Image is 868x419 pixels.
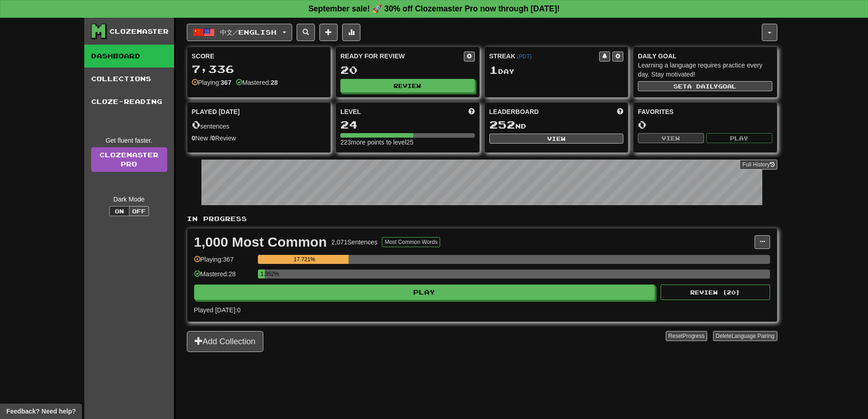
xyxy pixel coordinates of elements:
div: nd [489,119,624,131]
span: Progress [683,333,704,339]
span: Score more points to level up [468,107,475,116]
div: Playing: [192,78,231,87]
span: Level [340,107,361,116]
strong: September sale! 🚀 30% off Clozemaster Pro now through [DATE]! [308,4,560,13]
button: View [489,134,624,144]
span: a daily [687,83,718,89]
button: ResetProgress [666,331,707,341]
a: Dashboard [84,45,174,67]
button: Most Common Words [382,237,440,247]
div: 2,071 Sentences [331,238,377,247]
button: Review [340,79,475,93]
div: Daily Goal [638,52,772,61]
a: (PDT) [517,53,532,60]
div: Score [192,52,326,61]
button: Add Collection [187,331,263,352]
span: This week in points, UTC [617,107,623,116]
strong: 0 [192,134,195,142]
div: sentences [192,119,326,131]
span: Language Pairing [731,333,774,339]
button: Search sentences [297,24,315,41]
div: Clozemaster [109,27,169,36]
button: View [638,133,704,143]
span: Open feedback widget [6,407,76,416]
button: Play [194,285,655,300]
div: 17.721% [261,255,349,264]
div: Get fluent faster. [91,136,167,145]
div: 24 [340,119,475,130]
div: Day [489,64,624,76]
div: Ready for Review [340,52,464,61]
button: Seta dailygoal [638,81,772,91]
div: Playing: 367 [194,255,253,270]
button: 中文/English [187,24,292,41]
button: Off [129,206,149,216]
strong: 0 [211,134,215,142]
div: Streak [489,52,600,61]
button: On [109,206,129,216]
a: ClozemasterPro [91,147,167,172]
div: Mastered: [236,78,278,87]
div: Favorites [638,107,772,116]
div: 7,336 [192,63,326,75]
button: More stats [342,24,360,41]
span: Played [DATE] [192,107,240,116]
div: Learning a language requires practice every day. Stay motivated! [638,61,772,79]
div: 223 more points to level 25 [340,138,475,147]
a: Collections [84,67,174,90]
span: 中文 / English [220,28,277,36]
strong: 28 [271,79,278,86]
button: Review (20) [661,285,770,300]
div: 0 [638,119,772,130]
button: Play [706,133,772,143]
button: Add sentence to collection [319,24,338,41]
button: Full History [740,160,777,170]
strong: 367 [221,79,231,86]
div: Dark Mode [91,195,167,204]
div: 20 [340,64,475,76]
div: Mastered: 28 [194,269,253,285]
div: 1.352% [261,269,265,279]
p: In Progress [187,214,777,223]
span: Played [DATE]: 0 [194,306,241,314]
span: 0 [192,118,200,131]
a: Cloze-Reading [84,90,174,113]
div: 1,000 Most Common [194,235,327,249]
span: 1 [489,63,498,76]
span: Leaderboard [489,107,539,116]
span: 252 [489,118,515,131]
div: New / Review [192,134,326,143]
button: DeleteLanguage Pairing [713,331,777,341]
